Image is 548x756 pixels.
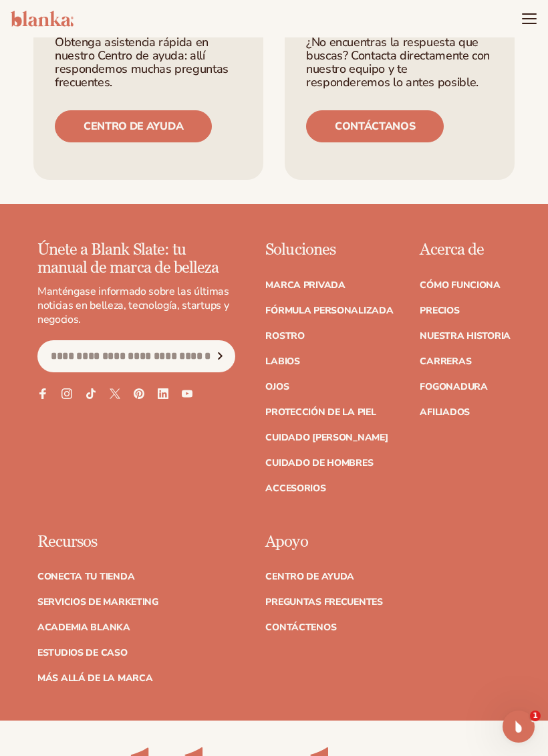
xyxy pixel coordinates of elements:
font: Centro de ayuda [84,119,183,134]
font: Soluciones [265,240,335,259]
a: Marca privada [265,281,345,290]
a: Accesorios [265,484,325,493]
a: Preguntas frecuentes [265,598,382,607]
a: Labios [265,357,299,366]
font: Acerca de [420,240,483,259]
a: Precios [420,306,459,316]
font: Únete a Blank Slate: tu manual de marca de belleza [37,240,219,277]
font: Precios [420,304,459,317]
font: Nuestra historia [420,330,511,342]
a: Rostro [265,332,304,341]
a: Estudios de caso [37,648,128,658]
a: Contáctenos [265,623,336,632]
font: Labios [265,355,299,368]
font: Cómo funciona [420,279,500,291]
button: Suscribir [205,340,235,372]
font: Fórmula personalizada [265,304,393,317]
a: Nuestra historia [420,332,511,341]
font: 1 [533,711,538,720]
a: Carreras [420,357,471,366]
font: Rostro [265,330,304,342]
a: Centro de ayuda [265,572,354,582]
a: Más allá de la marca [37,674,152,683]
a: Cuidado de hombres [265,459,373,468]
a: Ojos [265,382,289,392]
font: Conecta tu tienda [37,570,134,583]
a: Cómo funciona [420,281,500,290]
font: Más allá de la marca [37,672,152,684]
a: Protección de la piel [265,408,376,417]
font: Apoyo [265,532,307,551]
img: logo [11,11,74,27]
font: Obtenga asistencia rápida en nuestro Centro de ayuda: allí respondemos muchas preguntas frecuentes. [55,34,229,90]
font: Contáctanos [335,119,415,134]
font: Fogonadura [420,380,487,393]
font: Recursos [37,532,97,551]
font: Ojos [265,380,289,393]
a: Conecta tu tienda [37,572,134,582]
font: Preguntas frecuentes [265,596,382,608]
iframe: Chat en vivo de Intercom [503,711,535,743]
font: Manténgase informado sobre las últimas noticias en belleza, tecnología, startups y negocios. [37,284,229,327]
font: Afiliados [420,406,469,418]
a: Fogonadura [420,382,487,392]
a: Afiliados [420,408,469,417]
a: Academia Blanka [37,623,130,632]
font: Cuidado [PERSON_NAME] [265,431,388,444]
a: Cuidado [PERSON_NAME] [265,433,388,443]
font: Contáctenos [265,621,336,634]
font: Cuidado de hombres [265,457,373,469]
a: Contáctanos [306,110,444,142]
font: Servicios de marketing [37,596,158,608]
a: Centro de ayuda [55,110,212,142]
font: Protección de la piel [265,406,376,418]
font: Academia Blanka [37,621,130,634]
summary: Menú [521,11,537,27]
font: Marca privada [265,279,345,291]
font: Centro de ayuda [265,570,354,583]
a: Servicios de marketing [37,598,158,607]
a: Fórmula personalizada [265,306,393,316]
font: Carreras [420,355,471,368]
font: ¿No encuentras la respuesta que buscas? Contacta directamente con nuestro equipo y te responderem... [306,34,490,90]
font: Accesorios [265,482,325,495]
font: Estudios de caso [37,646,128,659]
